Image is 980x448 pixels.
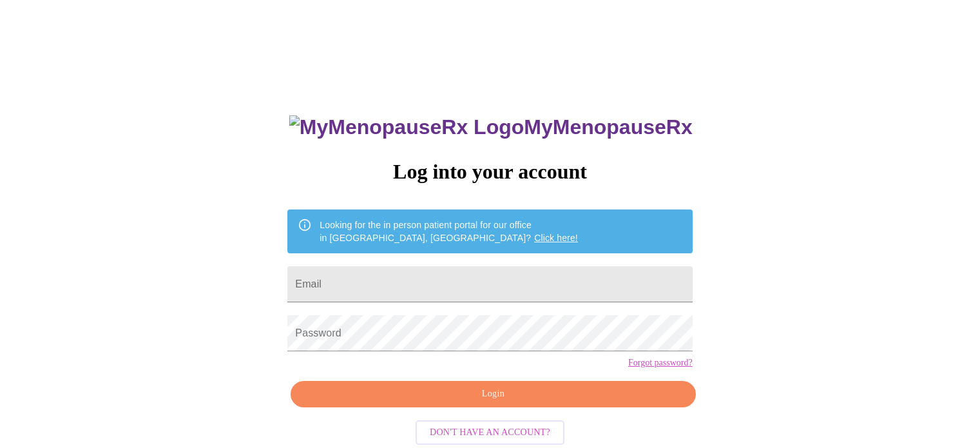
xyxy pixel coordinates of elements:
img: MyMenopauseRx Logo [289,115,524,139]
button: Don't have an account? [416,420,564,445]
span: Don't have an account? [430,425,550,441]
button: Login [291,381,695,407]
h3: MyMenopauseRx [289,115,693,139]
a: Don't have an account? [412,425,568,436]
span: Login [305,386,680,402]
div: Looking for the in person patient portal for our office in [GEOGRAPHIC_DATA], [GEOGRAPHIC_DATA]? [320,213,578,249]
a: Forgot password? [628,358,693,368]
h3: Log into your account [287,160,692,184]
a: Click here! [534,233,578,243]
